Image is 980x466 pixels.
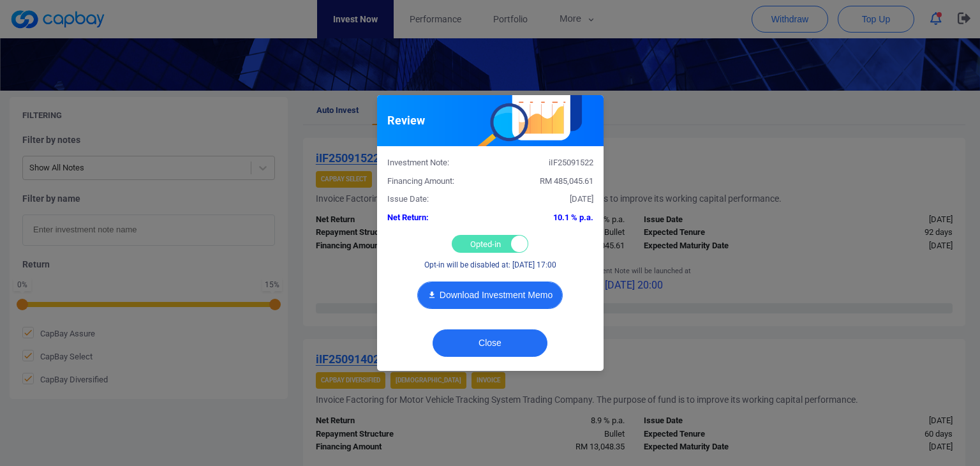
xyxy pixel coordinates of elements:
[378,211,491,225] div: Net Return:
[490,211,603,225] div: 10.1 % p.a.
[540,176,593,186] span: RM 485,045.61
[378,193,491,206] div: Issue Date:
[387,113,425,128] h5: Review
[490,156,603,170] div: iIF25091522
[378,156,491,170] div: Investment Note:
[424,259,556,271] p: Opt-in will be disabled at: [DATE] 17:00
[490,193,603,206] div: [DATE]
[433,329,547,357] button: Close
[378,175,491,188] div: Financing Amount:
[417,282,563,309] button: Download Investment Memo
